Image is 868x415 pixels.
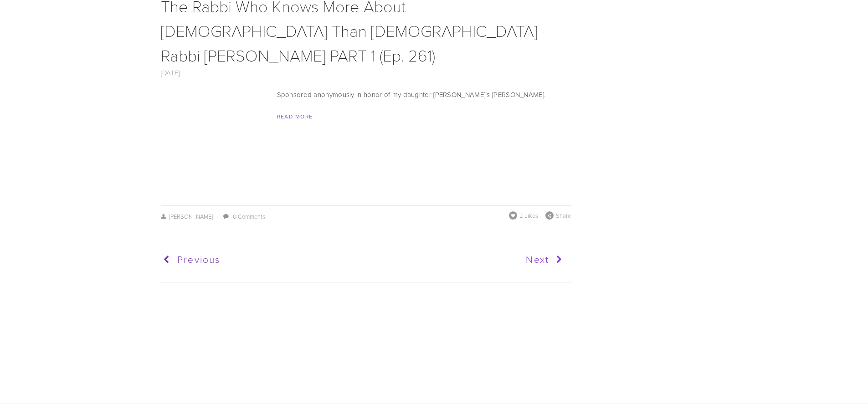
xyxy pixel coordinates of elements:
img: spotify-podcast-badge-wht-grn-660x160.png [161,343,287,374]
a: Read More [277,113,313,120]
a: Previous [161,248,362,271]
img: image-asset [161,300,287,333]
a: [DATE] [161,68,180,77]
img: Apple Podcasts.jpg [444,300,570,333]
span: 2 Likes [519,211,538,220]
span: / [213,212,222,220]
div: Share [545,211,571,220]
a: [PERSON_NAME] [161,212,213,220]
img: 2000px-YouTube_Logo_2017.svg.png [303,343,429,372]
a: 0 Comments [233,212,265,220]
p: Sponsored anonymously in honor of my daughter [PERSON_NAME]’s [PERSON_NAME]. [161,89,571,100]
img: The Rabbi Who Knows More About Christianity Than Christians - Rabbi Tovia Singer PART 1 (Ep. 261) [121,89,303,192]
a: Next [365,248,566,271]
img: RSS Feed.png [303,300,429,333]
